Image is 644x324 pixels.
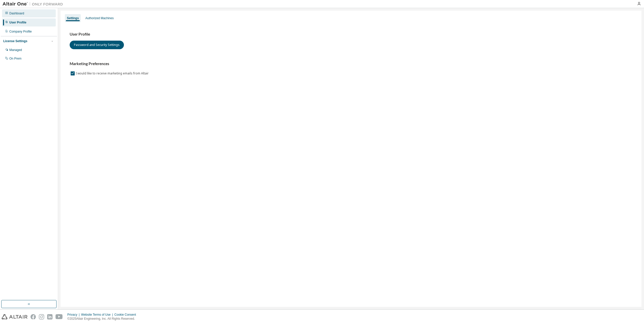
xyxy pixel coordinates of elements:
[9,30,32,34] div: Company Profile
[9,48,22,52] div: Managed
[85,16,114,20] div: Authorized Machines
[31,314,36,319] img: facebook.svg
[114,313,139,317] div: Cookie Consent
[56,314,63,319] img: youtube.svg
[39,314,44,319] img: instagram.svg
[3,39,27,43] div: License Settings
[81,313,114,317] div: Website Terms of Use
[2,314,28,319] img: altair_logo.svg
[76,70,150,76] label: I would like to receive marketing emails from Altair
[47,314,52,319] img: linkedin.svg
[9,57,21,61] div: On Prem
[9,20,26,24] div: User Profile
[70,61,632,66] h3: Marketing Preferences
[9,11,24,15] div: Dashboard
[67,317,139,321] p: © 2025 Altair Engineering, Inc. All Rights Reserved.
[67,313,81,317] div: Privacy
[70,32,632,37] h3: User Profile
[67,16,79,20] div: Settings
[70,41,124,49] button: Password and Security Settings
[3,2,66,7] img: Altair One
